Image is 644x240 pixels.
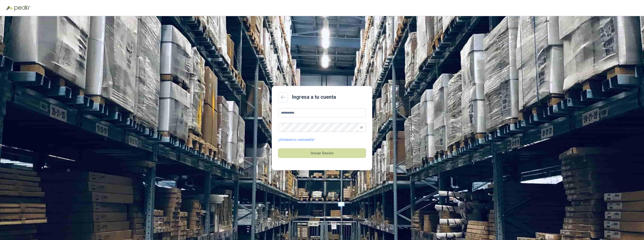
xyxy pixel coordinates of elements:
img: Peakr [14,5,30,11]
h2: Ingresa a tu cuenta [292,93,336,101]
button: Iniciar Sesión [278,148,366,158]
span: eye-invisible [360,126,363,129]
img: Logo [6,6,13,11]
a: ¿Olvidaste tu contraseña? [278,138,314,142]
